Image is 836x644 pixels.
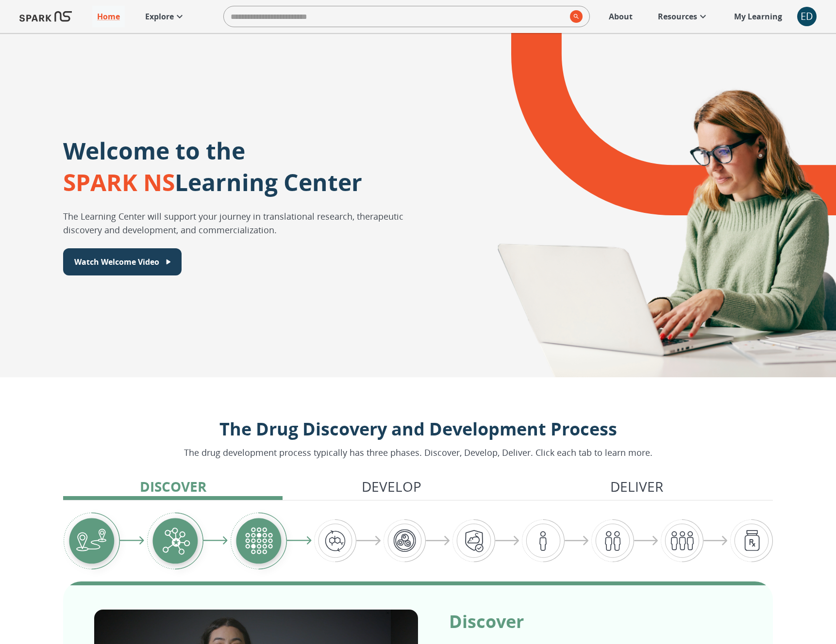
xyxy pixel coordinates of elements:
[120,536,144,545] img: arrow-right
[610,476,663,497] p: Deliver
[63,248,182,275] button: Watch Welcome Video
[362,476,421,497] p: Develop
[63,512,773,570] div: Graphic showing the progression through the Discover, Develop, and Deliver pipeline, highlighting...
[203,536,228,545] img: arrow-right
[19,5,72,28] img: Logo of SPARK at Stanford
[140,476,206,497] p: Discover
[184,416,652,442] p: The Drug Discovery and Development Process
[609,11,633,22] p: About
[634,536,658,546] img: arrow-right
[565,536,589,546] img: arrow-right
[145,11,174,22] p: Explore
[734,11,782,22] p: My Learning
[604,6,637,27] a: About
[140,6,190,27] a: Explore
[729,6,787,27] a: My Learning
[426,536,450,546] img: arrow-right
[449,610,742,633] p: Discover
[566,6,583,27] button: search
[495,536,519,546] img: arrow-right
[74,256,159,268] p: Watch Welcome Video
[703,536,728,546] img: arrow-right
[653,6,714,27] a: Resources
[63,135,362,198] p: Welcome to the Learning Center
[450,33,836,377] div: A montage of drug development icons and a SPARK NS logo design element
[797,7,817,26] div: ED
[63,166,175,198] span: SPARK NS
[92,6,125,27] a: Home
[63,209,407,237] p: The Learning Center will support your journey in translational research, therapeutic discovery an...
[797,7,817,26] button: account of current user
[658,11,697,22] p: Resources
[287,536,311,545] img: arrow-right
[184,446,652,459] p: The drug development process typically has three phases. Discover, Develop, Deliver. Click each t...
[97,11,120,22] p: Home
[356,536,381,546] img: arrow-right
